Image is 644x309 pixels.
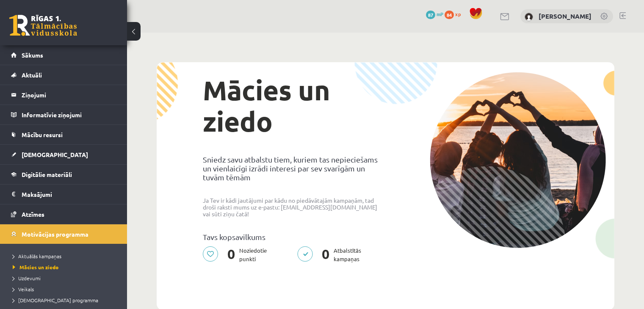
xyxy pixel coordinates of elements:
[13,286,34,292] span: Veikals
[13,275,41,281] span: Uzdevumi
[203,74,379,137] h1: Mācies un ziedo
[11,185,116,204] a: Maksājumi
[525,13,533,21] img: Raivo Jurciks
[13,285,119,293] a: Veikals
[22,131,63,138] span: Mācību resursi
[22,85,116,105] legend: Ziņojumi
[22,230,88,238] span: Motivācijas programma
[426,11,443,17] a: 87 mP
[297,246,366,263] p: Atbalstītās kampaņas
[445,11,454,19] span: 84
[13,274,119,282] a: Uzdevumi
[22,51,43,59] span: Sākums
[11,85,116,105] a: Ziņojumi
[22,151,88,158] span: [DEMOGRAPHIC_DATA]
[11,165,116,184] a: Digitālie materiāli
[11,145,116,164] a: [DEMOGRAPHIC_DATA]
[11,125,116,144] a: Mācību resursi
[223,246,239,263] span: 0
[22,71,42,79] span: Aktuāli
[13,263,119,271] a: Mācies un ziedo
[22,210,44,218] span: Atzīmes
[203,232,379,241] p: Tavs kopsavilkums
[11,45,116,65] a: Sākums
[11,224,116,244] a: Motivācijas programma
[11,65,116,85] a: Aktuāli
[13,252,119,260] a: Aktuālās kampaņas
[203,197,379,217] p: Ja Tev ir kādi jautājumi par kādu no piedāvātajām kampaņām, tad droši raksti mums uz e-pastu: [EM...
[22,185,116,204] legend: Maksājumi
[318,246,334,263] span: 0
[437,11,443,17] span: mP
[203,246,272,263] p: Noziedotie punkti
[9,15,77,36] a: Rīgas 1. Tālmācības vidusskola
[11,204,116,224] a: Atzīmes
[13,297,98,303] span: [DEMOGRAPHIC_DATA] programma
[445,11,465,17] a: 84 xp
[426,11,435,19] span: 87
[22,171,72,178] span: Digitālie materiāli
[539,12,591,20] a: [PERSON_NAME]
[203,155,379,182] p: Sniedz savu atbalstu tiem, kuriem tas nepieciešams un vienlaicīgi izrādi interesi par sev svarīgā...
[13,253,61,259] span: Aktuālās kampaņas
[13,296,119,304] a: [DEMOGRAPHIC_DATA] programma
[13,264,58,270] span: Mācies un ziedo
[11,105,116,124] a: Informatīvie ziņojumi
[430,72,606,248] img: donation-campaign-image-5f3e0036a0d26d96e48155ce7b942732c76651737588babb5c96924e9bd6788c.png
[22,105,116,124] legend: Informatīvie ziņojumi
[455,11,461,17] span: xp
